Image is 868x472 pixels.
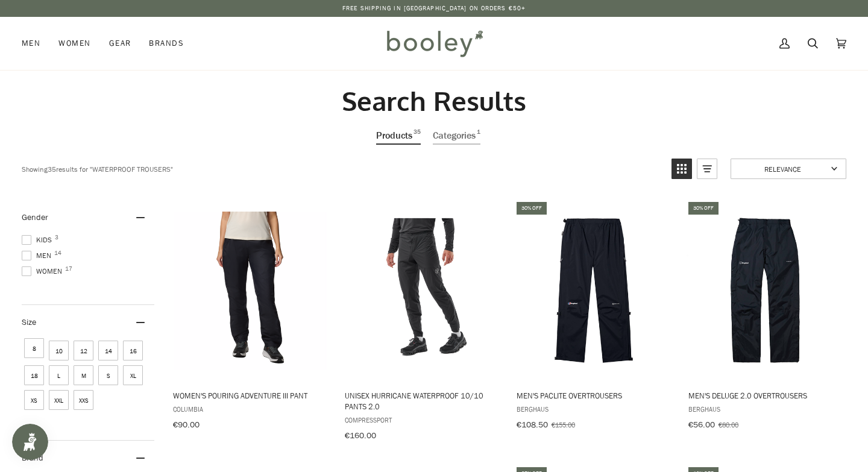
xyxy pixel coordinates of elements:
span: Size: 14 [98,341,118,360]
a: Men's Deluge 2.0 Overtrousers [687,200,844,434]
a: Women [49,17,99,70]
span: Berghaus [517,404,671,414]
span: Size: 16 [123,341,143,360]
img: Columbia Women's Pouring Adventure III Pant Black - Booley Galway [171,212,329,370]
a: Men's Paclite Overtrousers [515,200,673,434]
span: Kids [22,234,55,245]
span: Size: XS [24,390,44,410]
span: 35 [414,127,421,143]
span: COMPRESSPORT [345,415,499,425]
span: €56.00 [688,419,715,430]
div: Showing results for " " [22,159,662,179]
span: 17 [65,266,72,272]
span: Size: 8 [24,338,44,358]
span: Women's Pouring Adventure III Pant [173,390,327,401]
img: Booley [382,26,487,61]
span: Brand [22,452,43,464]
a: Men [22,17,49,70]
span: €90.00 [173,419,200,430]
span: Size: L [49,365,69,385]
span: Men's Deluge 2.0 Overtrousers [688,390,843,401]
span: 3 [55,234,58,241]
span: Unisex Hurricane Waterproof 10/10 Pants 2.0 [345,390,499,412]
span: Size: XXL [49,390,69,410]
span: Size: 18 [24,365,44,385]
h2: Search Results [22,84,846,118]
span: Men's Paclite Overtrousers [517,390,671,401]
a: Sort options [731,159,846,179]
span: Size: 10 [49,341,69,360]
img: COMPRESSPORT Unisex Hurricane Waterproof 10/10 Pants 2.0 Black - Booley Galway [343,212,501,370]
img: Berghaus Men's Deluge 2.0 Overtrousers - Booley Galway [687,212,844,370]
span: €80.00 [719,420,738,430]
span: 1 [477,127,480,143]
a: View grid mode [671,159,692,179]
span: 14 [54,250,61,256]
span: Women [22,266,66,277]
span: Columbia [173,404,327,414]
div: 30% off [517,202,547,215]
span: Size: M [74,365,93,385]
a: Brands [140,17,193,70]
iframe: Button to open loyalty program pop-up [12,424,48,460]
span: Men [22,250,55,261]
a: Unisex Hurricane Waterproof 10/10 Pants 2.0 [343,200,501,445]
div: 30% off [688,202,719,215]
span: €160.00 [345,430,376,441]
span: Men [22,37,40,49]
span: Size: XXS [74,390,93,410]
span: €108.50 [517,419,548,430]
a: Women's Pouring Adventure III Pant [171,200,329,434]
span: Berghaus [688,404,843,414]
a: View list mode [697,159,717,179]
span: Gender [22,212,48,223]
b: 35 [48,163,56,174]
a: Gear [100,17,140,70]
span: Brands [149,37,184,49]
span: Size: 12 [74,341,93,360]
span: Size: XL [123,365,143,385]
span: Relevance [738,163,827,174]
span: Size: S [98,365,118,385]
span: Size [22,316,36,328]
img: Berghaus Men's Paclite Overtrousers - Booley Galway [515,212,673,370]
a: View Categories Tab [433,127,480,145]
span: Women [58,37,90,49]
span: €155.00 [552,420,575,430]
span: Gear [109,37,131,49]
a: View Products Tab [376,127,421,145]
p: Free Shipping in [GEOGRAPHIC_DATA] on Orders €50+ [342,4,526,13]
